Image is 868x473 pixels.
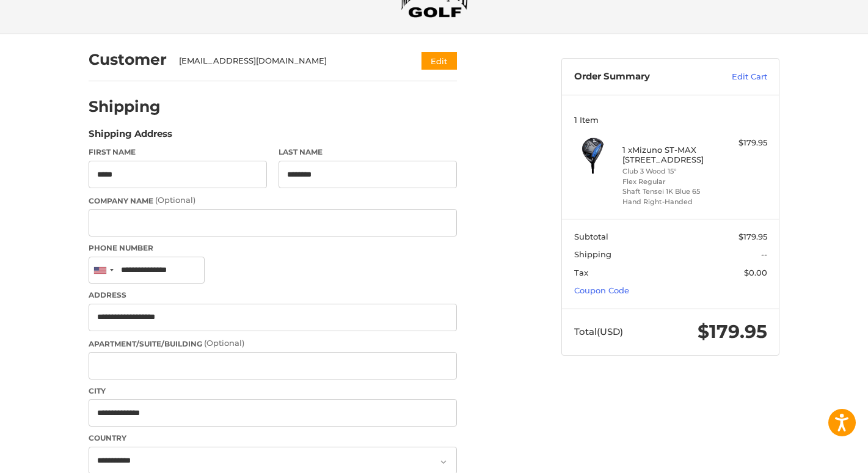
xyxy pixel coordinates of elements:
small: (Optional) [155,195,195,205]
h3: Order Summary [574,71,706,83]
li: Flex Regular [622,177,716,187]
h2: Shipping [89,97,161,116]
h3: 1 Item [574,115,767,125]
label: Phone Number [89,243,457,254]
label: City [89,386,457,397]
span: Total (USD) [574,326,623,337]
small: (Optional) [204,338,244,348]
li: Hand Right-Handed [622,197,716,207]
span: Shipping [574,249,611,259]
span: $0.00 [744,268,767,277]
span: -- [761,249,767,259]
li: Shaft Tensei 1K Blue 65 [622,186,716,197]
label: Country [89,433,457,444]
div: United States: +1 [89,257,117,284]
a: Edit Cart [706,71,767,83]
label: First Name [89,147,267,158]
div: [EMAIL_ADDRESS][DOMAIN_NAME] [179,55,398,67]
legend: Shipping Address [89,127,172,147]
div: $179.95 [719,137,767,149]
a: Coupon Code [574,285,629,295]
span: $179.95 [698,320,767,343]
label: Address [89,290,457,301]
li: Club 3 Wood 15° [622,166,716,177]
h2: Customer [89,50,167,69]
span: $179.95 [739,232,767,241]
label: Company Name [89,194,457,207]
button: Edit [421,52,457,70]
span: Tax [574,268,588,277]
label: Last Name [279,147,457,158]
label: Apartment/Suite/Building [89,337,457,350]
span: Subtotal [574,232,608,241]
h4: 1 x Mizuno ST-MAX [STREET_ADDRESS] [622,145,716,165]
